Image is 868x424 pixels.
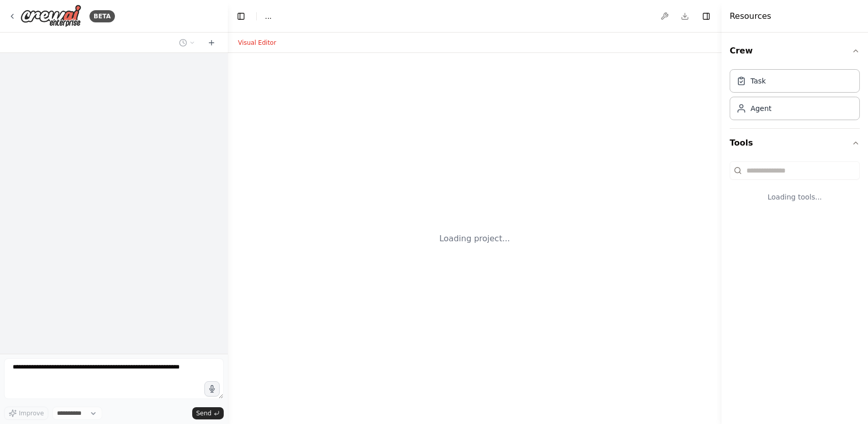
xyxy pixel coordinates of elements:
[730,184,860,210] div: Loading tools...
[232,37,282,49] button: Visual Editor
[751,103,771,114] div: Agent
[730,129,860,157] button: Tools
[730,10,771,22] h4: Resources
[439,233,510,245] div: Loading project...
[203,37,220,49] button: Start a new chat
[19,409,44,417] span: Improve
[730,157,860,218] div: Tools
[751,76,766,86] div: Task
[730,65,860,128] div: Crew
[204,381,220,397] button: Click to speak your automation idea
[265,11,272,21] span: ...
[20,5,81,27] img: Logo
[196,409,212,417] span: Send
[265,11,272,21] nav: breadcrumb
[234,9,248,23] button: Hide left sidebar
[4,407,48,420] button: Improve
[175,37,199,49] button: Switch to previous chat
[730,37,860,65] button: Crew
[699,9,713,23] button: Hide right sidebar
[89,10,115,22] div: BETA
[192,407,224,419] button: Send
